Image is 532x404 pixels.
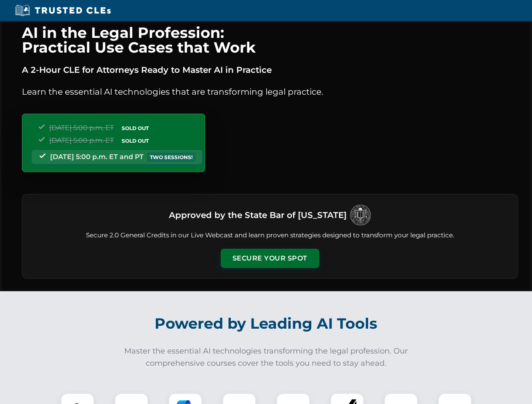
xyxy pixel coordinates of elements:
img: Trusted CLEs [13,4,113,17]
h2: Powered by Leading AI Tools [33,309,500,338]
button: Secure Your Spot [221,249,319,268]
h1: AI in the Legal Profession: Practical Use Cases that Work [22,25,518,55]
p: A 2-Hour CLE for Attorneys Ready to Master AI in Practice [22,63,518,77]
p: Learn the essential AI technologies that are transforming legal practice. [22,85,518,98]
h3: Approved by the State Bar of [US_STATE] [169,207,347,223]
span: SOLD OUT [119,136,152,145]
span: SOLD OUT [119,124,152,133]
span: [DATE] 5:00 p.m. ET [49,136,114,144]
span: [DATE] 5:00 p.m. ET [49,124,114,132]
p: Secure 2.0 General Credits in our Live Webcast and learn proven strategies designed to transform ... [32,231,508,240]
p: Master the essential AI technologies transforming the legal profession. Our comprehensive courses... [119,345,414,369]
img: Logo [350,205,371,226]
